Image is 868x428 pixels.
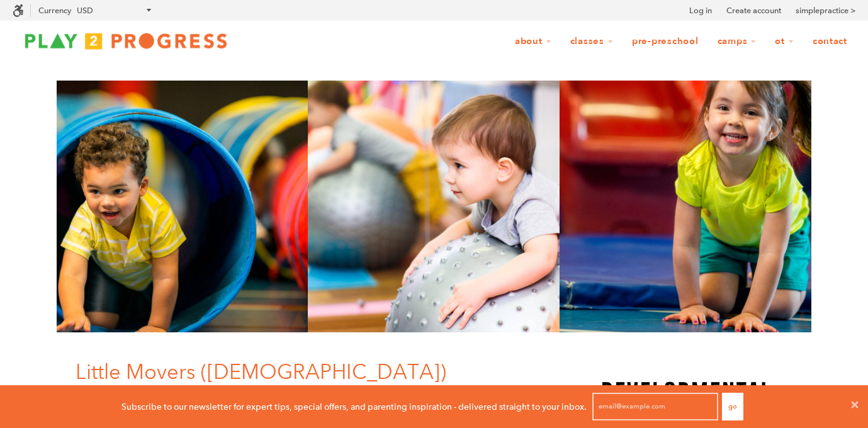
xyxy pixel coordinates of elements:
[562,30,621,53] a: Classes
[76,358,551,386] h1: Little Movers ([DEMOGRAPHIC_DATA])
[726,4,781,17] a: Create account
[804,30,855,53] a: Contact
[38,6,71,15] label: Currency
[592,393,718,420] input: email@example.com
[796,4,855,17] a: simplepractice >
[722,393,743,420] button: Go
[507,30,560,53] a: About
[13,28,239,53] img: Play2Progress logo
[624,30,707,53] a: Pre-Preschool
[121,400,587,414] p: Subscribe to our newsletter for expert tips, special offers, and parenting inspiration - delivere...
[689,4,712,17] a: Log in
[767,30,802,53] a: OT
[709,30,765,53] a: Camps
